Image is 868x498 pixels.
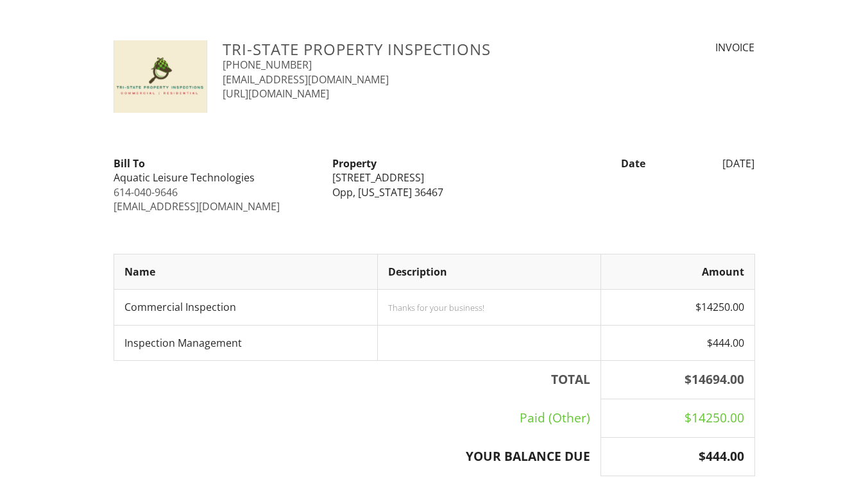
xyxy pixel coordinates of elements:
[124,336,242,350] span: Inspection Management
[600,254,754,289] th: Amount
[600,399,754,437] td: $14250.00
[114,199,280,213] a: [EMAIL_ADDRESS][DOMAIN_NAME]
[223,72,389,87] a: [EMAIL_ADDRESS][DOMAIN_NAME]
[600,290,754,325] td: $14250.00
[223,58,312,72] a: [PHONE_NUMBER]
[600,437,754,476] th: $444.00
[388,303,590,313] div: Thanks for your business!
[124,300,236,314] span: Commercial Inspection
[606,40,754,54] div: INVOICE
[114,399,600,437] td: Paid (Other)
[223,87,329,101] a: [URL][DOMAIN_NAME]
[114,254,377,289] th: Name
[114,185,178,199] a: 614-040-9646
[600,361,754,399] th: $14694.00
[543,156,653,170] div: Date
[223,40,590,58] h3: Tri-State Property Inspections
[114,40,208,113] img: IMG_2954.jpeg
[114,156,145,170] strong: Bill To
[332,185,536,199] div: Opp, [US_STATE] 36467
[653,156,763,170] div: [DATE]
[114,170,317,185] div: Aquatic Leisure Technologies
[332,156,377,170] strong: Property
[114,437,600,476] th: YOUR BALANCE DUE
[114,361,600,399] th: TOTAL
[332,170,536,185] div: [STREET_ADDRESS]
[377,254,600,289] th: Description
[600,325,754,360] td: $444.00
